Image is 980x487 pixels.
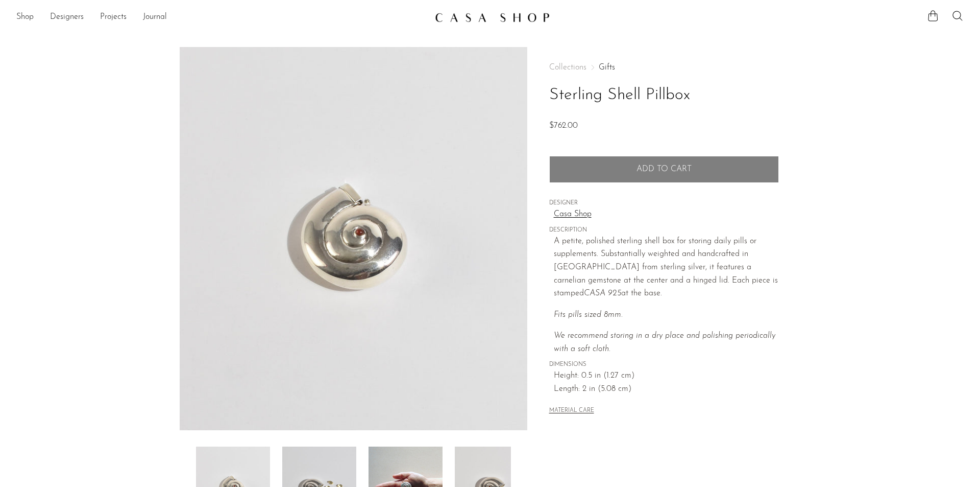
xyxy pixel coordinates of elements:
[549,226,779,235] span: DESCRIPTION
[549,63,779,72] nav: Breadcrumbs
[584,289,621,297] em: CASA 925
[554,383,779,396] span: Length: 2 in (5.08 cm)
[549,63,586,72] span: Collections
[554,235,779,300] p: A petite, polished sterling shell box for storing daily pills or supplements. Substantially weigh...
[549,156,779,182] button: Add to cart
[100,11,127,24] a: Projects
[636,165,692,174] span: Add to cart
[16,9,427,26] nav: Desktop navigation
[16,11,34,24] a: Shop
[549,407,594,415] button: MATERIAL CARE
[554,311,623,319] em: Fits pills sized 8mm.
[16,9,427,26] ul: NEW HEADER MENU
[180,47,527,430] img: Sterling Shell Pillbox
[554,208,779,221] a: Casa Shop
[549,82,779,108] h1: Sterling Shell Pillbox
[599,63,615,72] a: Gifts
[549,360,779,369] span: DIMENSIONS
[549,122,578,130] span: $762.00
[50,11,84,24] a: Designers
[549,199,779,208] span: DESIGNER
[143,11,167,24] a: Journal
[554,369,779,383] span: Height: 0.5 in (1.27 cm)
[554,332,775,353] em: We recommend storing in a dry place and polishing periodically with a soft cloth.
